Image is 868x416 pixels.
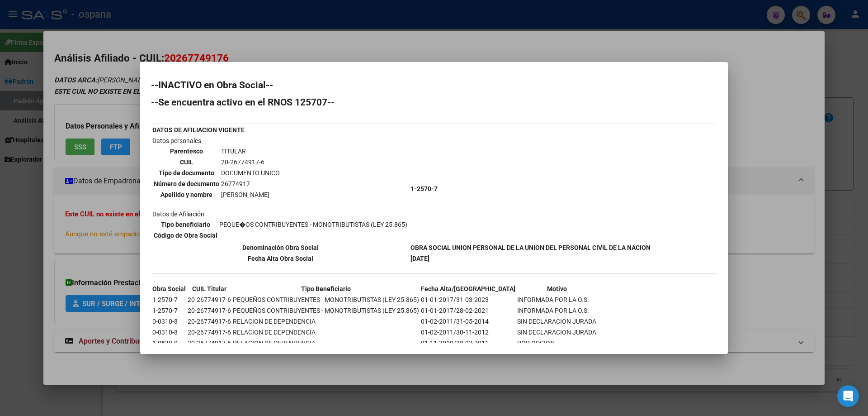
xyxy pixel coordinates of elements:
td: 01-01-2017/31-03-2023 [420,295,516,305]
b: DATOS DE AFILIACION VIGENTE [152,126,245,134]
th: Número de documento [153,179,220,189]
td: TITULAR [221,146,280,156]
th: Tipo de documento [153,168,220,178]
td: PEQUE�OS CONTRIBUYENTES - MONOTRIBUTISTAS (LEY 25.865) [219,220,408,230]
th: Código de Obra Social [153,230,218,240]
th: CUIL [153,157,220,167]
td: 20-26774917-6 [187,327,231,337]
td: 1-2570-7 [152,306,186,316]
td: 20-26774917-6 [221,157,280,167]
th: Obra Social [152,284,186,294]
th: Motivo [517,284,597,294]
td: 0-0310-8 [152,316,186,326]
td: RELACION DE DEPENDENCIA [232,338,420,348]
td: RELACION DE DEPENDENCIA [232,316,420,326]
td: 01-11-2010/28-02-2011 [420,338,516,348]
td: 1-0530-9 [152,338,186,348]
th: Parentesco [153,146,220,156]
td: 0-0310-8 [152,327,186,337]
b: OBRA SOCIAL UNION PERSONAL DE LA UNION DEL PERSONAL CIVIL DE LA NACION [410,244,651,251]
td: DOCUMENTO UNICO [221,168,280,178]
td: 20-26774917-6 [187,338,231,348]
td: SIN DECLARACION JURADA [517,327,597,337]
th: Fecha Alta Obra Social [152,253,409,263]
td: INFORMADA POR LA O.S. [517,295,597,305]
td: [PERSON_NAME] [221,190,280,200]
td: 20-26774917-6 [187,295,231,305]
th: Denominación Obra Social [152,243,409,253]
td: 1-2570-7 [152,295,186,305]
td: 01-01-2017/28-02-2021 [420,306,516,316]
td: 20-26774917-6 [187,306,231,316]
h2: --Se encuentra activo en el RNOS 125707-- [151,98,717,107]
td: 01-02-2011/31-05-2014 [420,316,516,326]
th: Apellido y nombre [153,190,220,200]
td: POR OPCION [517,338,597,348]
th: CUIL Titular [187,284,231,294]
td: PEQUEÑOS CONTRIBUYENTES - MONOTRIBUTISTAS (LEY 25.865) [232,295,420,305]
td: SIN DECLARACION JURADA [517,316,597,326]
td: Datos personales Datos de Afiliación [152,136,409,242]
th: Fecha Alta/[GEOGRAPHIC_DATA] [420,284,516,294]
td: 26774917 [221,179,280,189]
h2: --INACTIVO en Obra Social-- [151,81,717,90]
td: 20-26774917-6 [187,316,231,326]
b: 1-2570-7 [410,185,438,192]
div: Open Intercom Messenger [837,385,859,407]
th: Tipo Beneficiario [232,284,420,294]
b: [DATE] [410,255,429,262]
td: 01-02-2011/30-11-2012 [420,327,516,337]
td: PEQUEÑOS CONTRIBUYENTES - MONOTRIBUTISTAS (LEY 25.865) [232,306,420,316]
th: Tipo beneficiario [153,220,218,230]
td: RELACION DE DEPENDENCIA [232,327,420,337]
td: INFORMADA POR LA O.S. [517,306,597,316]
